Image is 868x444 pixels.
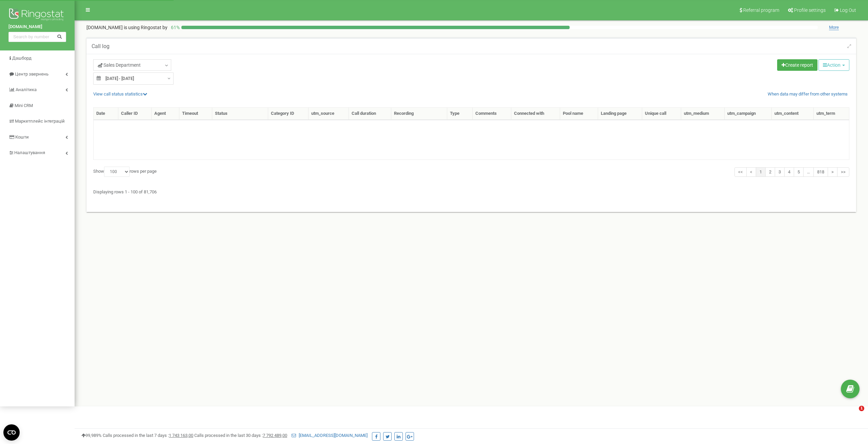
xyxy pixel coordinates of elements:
[859,406,864,411] span: 1
[814,108,849,120] th: utm_term
[268,108,309,120] th: Category ID
[152,108,179,120] th: Agent
[86,24,167,31] p: [DOMAIN_NAME]
[473,108,511,120] th: Comments
[93,59,171,71] a: Sales Department
[845,406,861,422] iframe: Intercom live chat
[124,25,167,30] span: is using Ringostat by
[725,108,772,120] th: utm_campaign
[8,32,66,42] input: Search by number
[642,108,681,120] th: Unique call
[828,167,837,177] a: >
[840,7,856,13] span: Log Out
[98,62,141,68] span: Sales Department
[179,108,212,120] th: Timeout
[794,167,804,177] a: 5
[734,167,747,177] a: <<
[511,108,560,120] th: Connected with
[598,108,642,120] th: Landing page
[349,108,391,120] th: Call duration
[93,167,157,177] label: Show rows per page
[167,24,181,31] p: 61 %
[772,108,814,120] th: utm_content
[777,59,817,71] a: Create report
[92,43,110,49] h5: Call log
[212,108,268,120] th: Status
[765,167,775,177] a: 2
[16,87,37,92] span: Аналiтика
[829,25,839,30] span: More
[14,150,45,155] span: Налаштування
[391,108,447,120] th: Recording
[681,108,725,120] th: utm_medium
[837,167,849,177] a: >>
[12,56,32,61] span: Дашборд
[15,119,65,124] span: Маркетплейс інтеграцій
[768,91,848,98] a: When data may differ from other systems
[756,167,766,177] a: 1
[15,103,33,108] span: Mini CRM
[794,7,826,13] span: Profile settings
[8,7,66,24] img: Ringostat logo
[743,7,779,13] span: Referral program
[784,167,794,177] a: 4
[104,167,130,177] select: Showrows per page
[775,167,785,177] a: 3
[818,59,849,71] button: Action
[803,167,814,177] a: …
[93,91,147,97] a: View call status statistics
[309,108,349,120] th: utm_source
[746,167,756,177] a: <
[93,186,849,195] div: Displaying rows 1 - 100 of 81,706
[560,108,598,120] th: Pool name
[8,24,66,30] a: [DOMAIN_NAME]
[15,71,48,77] span: Центр звернень
[94,108,118,120] th: Date
[813,167,828,177] a: 818
[447,108,473,120] th: Type
[118,108,152,120] th: Caller ID
[3,424,20,441] button: Open CMP widget
[15,134,29,140] span: Кошти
